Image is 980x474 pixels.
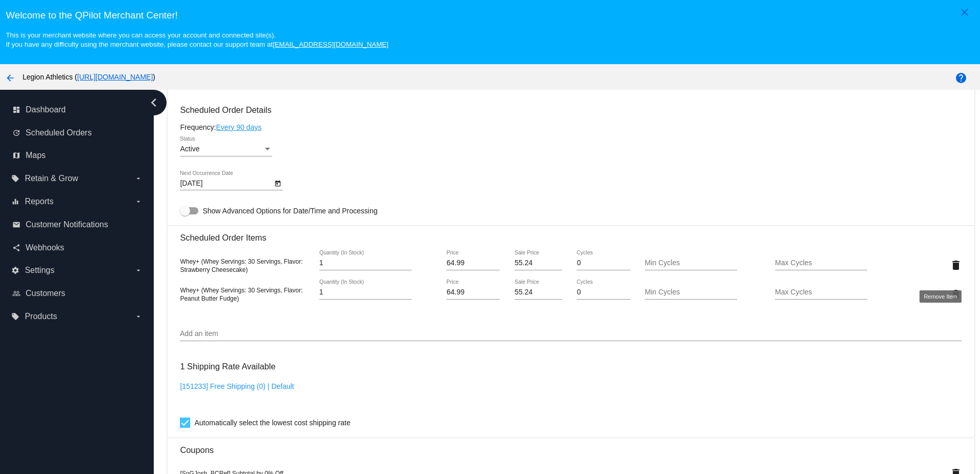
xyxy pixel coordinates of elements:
[25,197,53,206] span: Reports
[645,288,737,297] input: Min Cycles
[273,41,389,48] a: [EMAIL_ADDRESS][DOMAIN_NAME]
[26,220,108,229] span: Customer Notifications
[12,216,142,233] a: email Customer Notifications
[6,31,388,48] small: This is your merchant website where you can access your account and connected site(s). If you hav...
[12,244,21,252] i: share
[11,174,19,183] i: local_offer
[194,417,350,429] span: Automatically select the lowest cost shipping rate
[202,206,377,216] span: Show Advanced Options for Date/Time and Processing
[958,6,971,18] mat-icon: close
[319,288,412,297] input: Quantity (In Stock)
[645,259,737,267] input: Min Cycles
[12,240,142,256] a: share Webhooks
[134,266,142,274] i: arrow_drop_down
[25,266,54,275] span: Settings
[11,266,19,274] i: settings
[950,288,962,301] mat-icon: delete
[26,151,46,160] span: Maps
[446,259,500,267] input: Price
[950,259,962,271] mat-icon: delete
[775,259,867,267] input: Max Cycles
[77,73,153,81] a: [URL][DOMAIN_NAME]
[12,106,21,114] i: dashboard
[180,123,962,131] div: Frequency:
[12,125,142,141] a: update Scheduled Orders
[577,288,630,297] input: Cycles
[134,312,142,321] i: arrow_drop_down
[180,105,962,115] h3: Scheduled Order Details
[6,10,974,21] h3: Welcome to the QPilot Merchant Center!
[180,180,272,188] input: Next Occurrence Date
[577,259,630,267] input: Cycles
[25,174,78,183] span: Retain & Grow
[26,128,92,137] span: Scheduled Orders
[515,259,562,267] input: Sale Price
[26,105,66,114] span: Dashboard
[134,174,142,183] i: arrow_drop_down
[134,197,142,206] i: arrow_drop_down
[12,129,21,137] i: update
[12,147,142,164] a: map Maps
[180,145,272,153] mat-select: Status
[26,243,64,252] span: Webhooks
[446,288,500,297] input: Price
[180,438,962,455] h3: Coupons
[12,285,142,302] a: people_outline Customers
[180,258,302,273] span: Whey+ (Whey Servings: 30 Servings, Flavor: Strawberry Cheesecake)
[180,382,294,390] a: [151233] Free Shipping (0) | Default
[180,355,275,378] h3: 1 Shipping Rate Available
[955,72,967,84] mat-icon: help
[180,287,302,302] span: Whey+ (Whey Servings: 30 Servings, Flavor: Peanut Butter Fudge)
[11,197,19,206] i: equalizer
[12,151,21,160] i: map
[180,225,962,243] h3: Scheduled Order Items
[12,221,21,229] i: email
[515,288,562,297] input: Sale Price
[23,73,155,81] span: Legion Athletics ( )
[12,102,142,118] a: dashboard Dashboard
[146,94,162,111] i: chevron_left
[216,123,261,131] a: Every 90 days
[4,72,16,84] mat-icon: arrow_back
[26,289,65,298] span: Customers
[180,145,199,153] span: Active
[12,289,21,298] i: people_outline
[319,259,412,267] input: Quantity (In Stock)
[775,288,867,297] input: Max Cycles
[25,312,57,321] span: Products
[11,312,19,321] i: local_offer
[180,330,962,338] input: Add an item
[272,177,283,188] button: Open calendar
